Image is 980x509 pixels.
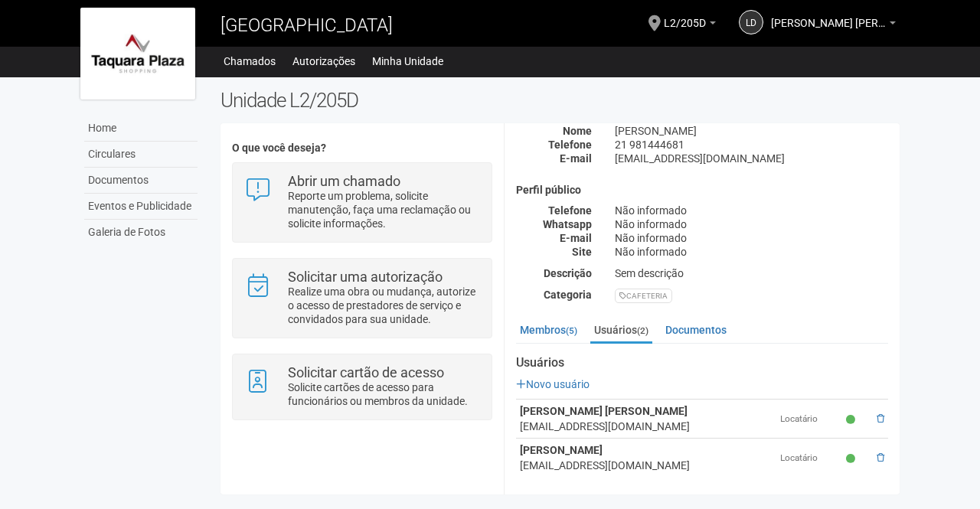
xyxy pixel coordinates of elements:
[84,116,198,142] a: Home
[84,168,198,194] a: Documentos
[771,19,896,31] a: [PERSON_NAME] [PERSON_NAME]
[548,139,592,151] strong: Telefone
[603,245,900,259] div: Não informado
[244,366,479,408] a: Solicitar cartão de acesso Solicite cartões de acesso para funcionários ou membros da unidade.
[771,2,886,29] span: Liliane da Silva Novy
[560,232,592,244] strong: E-mail
[544,289,592,301] strong: Categoria
[288,189,480,230] p: Reporte um problema, solicite manutenção, faça uma reclamação ou solicite informações.
[603,266,900,280] div: Sem descrição
[220,15,393,36] span: [GEOGRAPHIC_DATA]
[288,285,480,326] p: Realize uma obra ou mudança, autorize o acesso de prestadores de serviço e convidados para sua un...
[572,246,592,258] strong: Site
[590,318,652,344] a: Usuários(2)
[288,269,443,285] strong: Solicitar uma autorização
[220,89,900,112] h2: Unidade L2/205D
[520,419,773,434] div: [EMAIL_ADDRESS][DOMAIN_NAME]
[292,51,355,72] a: Autorizações
[516,356,888,370] strong: Usuários
[84,142,198,168] a: Circulares
[603,204,900,217] div: Não informado
[846,413,859,426] small: Ativo
[776,439,842,478] td: Locatário
[548,204,592,217] strong: Telefone
[661,318,730,341] a: Documentos
[288,364,444,380] strong: Solicitar cartão de acesso
[224,51,276,72] a: Chamados
[603,231,900,245] div: Não informado
[288,380,480,408] p: Solicite cartões de acesso para funcionários ou membros da unidade.
[244,270,479,326] a: Solicitar uma autorização Realize uma obra ou mudança, autorize o acesso de prestadores de serviç...
[516,318,581,341] a: Membros(5)
[84,220,198,245] a: Galeria de Fotos
[637,325,648,336] small: (2)
[664,19,716,31] a: L2/205D
[846,452,859,465] small: Ativo
[84,194,198,220] a: Eventos e Publicidade
[516,184,888,196] h4: Perfil público
[232,142,492,154] h4: O que você deseja?
[603,217,900,231] div: Não informado
[615,289,672,303] div: CAFETERIA
[288,173,400,189] strong: Abrir um chamado
[566,325,577,336] small: (5)
[520,458,773,473] div: [EMAIL_ADDRESS][DOMAIN_NAME]
[563,125,592,137] strong: Nome
[543,218,592,230] strong: Whatsapp
[776,400,842,439] td: Locatário
[544,267,592,279] strong: Descrição
[372,51,443,72] a: Minha Unidade
[603,152,900,165] div: [EMAIL_ADDRESS][DOMAIN_NAME]
[603,138,900,152] div: 21 981444681
[80,8,195,100] img: logo.jpg
[739,10,763,34] a: Ld
[603,124,900,138] div: [PERSON_NAME]
[244,175,479,230] a: Abrir um chamado Reporte um problema, solicite manutenção, faça uma reclamação ou solicite inform...
[520,444,603,456] strong: [PERSON_NAME]
[516,378,590,390] a: Novo usuário
[520,405,688,417] strong: [PERSON_NAME] [PERSON_NAME]
[664,2,706,29] span: L2/205D
[560,152,592,165] strong: E-mail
